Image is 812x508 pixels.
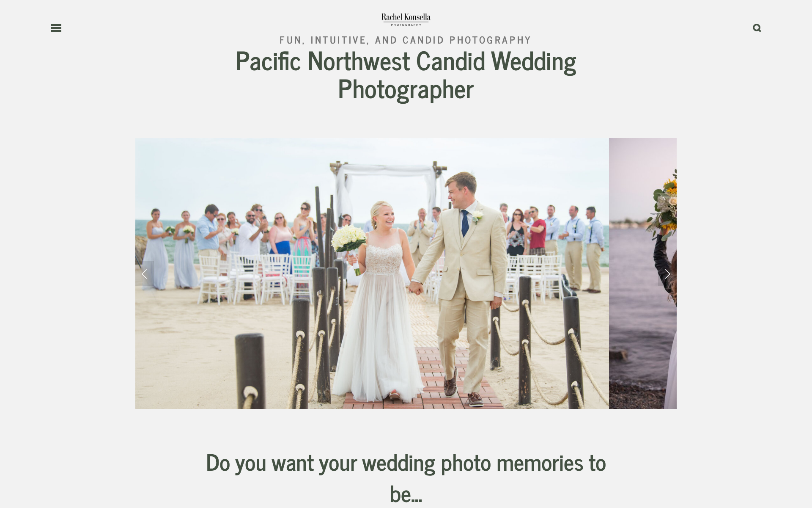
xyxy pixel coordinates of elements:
a: Next Slide [658,261,677,286]
a: Previous Slide [135,261,154,286]
h1: Pacific Northwest Candid Wedding Photographer [205,45,607,101]
img: Seattle-Washington-Destination-Wedding-photographer [135,138,609,409]
div: Fun, Intuitive, and Candid Photography [280,35,532,44]
img: candid-photo-of-a-wedding-couple-celebrating [609,138,790,409]
img: PNW Wedding Photographer | Rachel Konsella [381,11,431,28]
